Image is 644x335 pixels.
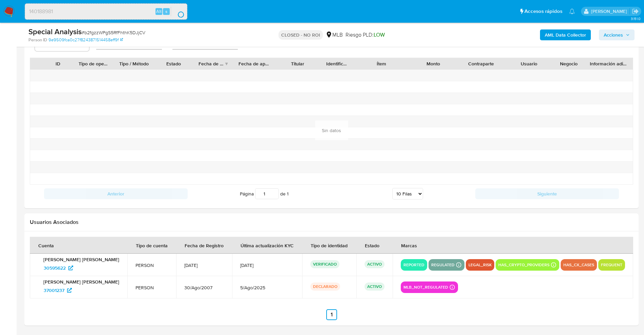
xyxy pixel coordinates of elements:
[346,31,385,39] span: Riesgo PLD:
[569,8,575,14] a: Notificaciones
[30,219,633,226] h2: Usuarios Asociados
[28,37,47,43] b: Person ID
[591,8,629,15] p: santiago.sgreco@mercadolibre.com
[374,31,385,39] span: LOW
[28,26,82,37] b: Special Analysis
[631,16,641,21] span: 3.151.0
[524,8,562,15] span: Accesos rápidos
[156,8,162,15] span: Alt
[48,37,123,43] a: 9e9509fca0c27f8243871514458eff9f
[171,7,185,16] button: search-icon
[278,30,323,40] p: CLOSED - NO ROI
[82,29,145,36] span: # b2fgzzWPgS5RfFhthK5DJjCV
[604,29,623,40] span: Acciones
[326,31,343,39] div: MLB
[632,8,639,15] a: Salir
[165,8,167,15] span: s
[25,7,187,16] input: Buscar usuario o caso...
[599,29,635,40] button: Acciones
[540,29,591,40] button: AML Data Collector
[545,29,586,40] b: AML Data Collector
